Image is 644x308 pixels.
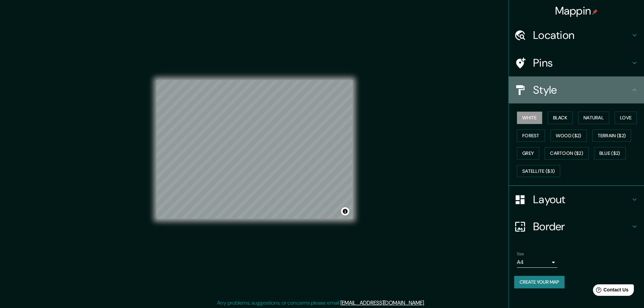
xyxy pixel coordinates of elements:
[533,83,630,97] h4: Style
[533,28,630,42] h4: Location
[517,257,557,268] div: A4
[426,299,427,307] div: .
[157,80,353,219] canvas: Map
[584,282,637,301] iframe: Help widget launcher
[517,129,545,142] button: Forest
[509,76,644,103] div: Style
[517,251,524,257] label: Size
[594,147,626,160] button: Blue ($2)
[548,112,573,124] button: Black
[517,165,560,177] button: Satellite ($3)
[550,129,587,142] button: Wood ($2)
[509,49,644,76] div: Pins
[533,220,630,233] h4: Border
[578,112,609,124] button: Natural
[341,207,349,215] button: Toggle attribution
[555,4,598,18] h4: Mappin
[517,112,542,124] button: White
[517,147,539,160] button: Grey
[545,147,589,160] button: Cartoon ($2)
[592,9,598,15] img: pin-icon.png
[533,193,630,206] h4: Layout
[514,276,565,288] button: Create your map
[340,299,424,306] a: [EMAIL_ADDRESS][DOMAIN_NAME]
[533,56,630,70] h4: Pins
[425,299,426,307] div: .
[592,129,631,142] button: Terrain ($2)
[509,213,644,240] div: Border
[217,299,425,307] p: Any problems, suggestions, or concerns please email .
[615,112,637,124] button: Love
[509,22,644,49] div: Location
[509,186,644,213] div: Layout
